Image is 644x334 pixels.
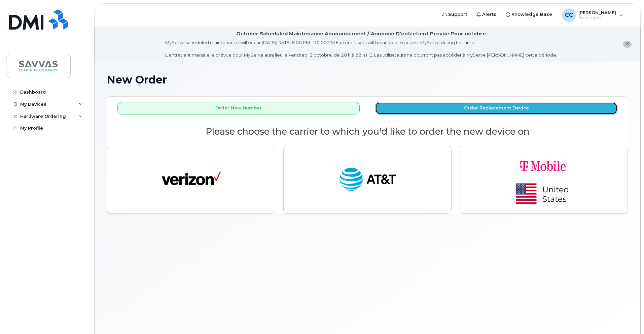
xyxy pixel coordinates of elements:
img: verizon-ab2890fd1dd4a6c9cf5f392cd2db4626a3dae38ee8226e09bcb5c993c4c79f81.png [162,165,221,195]
iframe: Messenger Launcher [615,305,639,329]
button: close notification [623,41,632,48]
div: MyServe scheduled maintenance will occur [DATE][DATE] 8:00 PM - 10:00 PM Eastern. Users will be u... [165,39,557,58]
h1: New Order [107,74,628,86]
button: Order Replacement Device [375,102,617,114]
button: Order New Number [117,102,360,114]
img: at_t-fb3d24644a45acc70fc72cc47ce214d34099dfd970ee3ae2334e4251f9d920fd.png [338,165,397,195]
img: t-mobile-78392d334a420d5b7f0e63d4fa81f6287a21d394dc80d677554bb55bbab1186f.png [497,152,591,208]
div: October Scheduled Maintenance Announcement / Annonce D'entretient Prévue Pour octobre [236,30,486,37]
h2: Please choose the carrier to which you'd like to order the new device on [107,127,628,137]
